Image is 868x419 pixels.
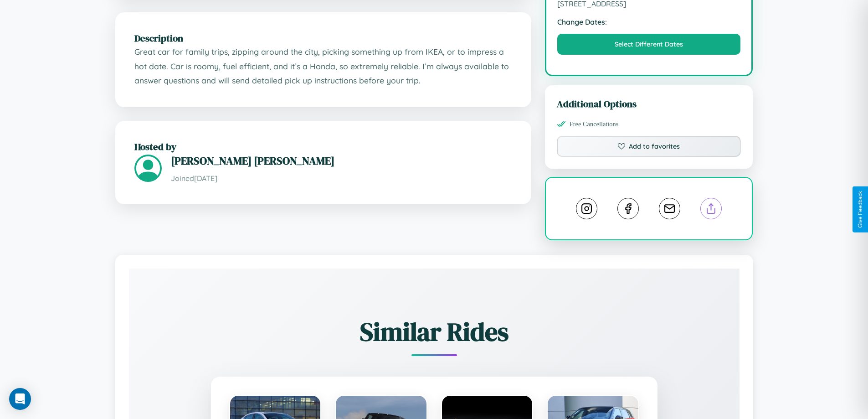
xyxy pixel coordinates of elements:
[171,153,512,168] h3: [PERSON_NAME] [PERSON_NAME]
[557,17,741,26] strong: Change Dates:
[557,34,741,55] button: Select Different Dates
[9,388,31,410] div: Open Intercom Messenger
[857,191,863,228] div: Give Feedback
[557,97,741,110] h3: Additional Options
[570,120,619,128] span: Free Cancellations
[161,314,708,349] h2: Similar Rides
[134,140,512,153] h2: Hosted by
[171,172,512,185] p: Joined [DATE]
[134,31,512,45] h2: Description
[557,136,741,157] button: Add to favorites
[134,45,512,88] p: Great car for family trips, zipping around the city, picking something up from IKEA, or to impres...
